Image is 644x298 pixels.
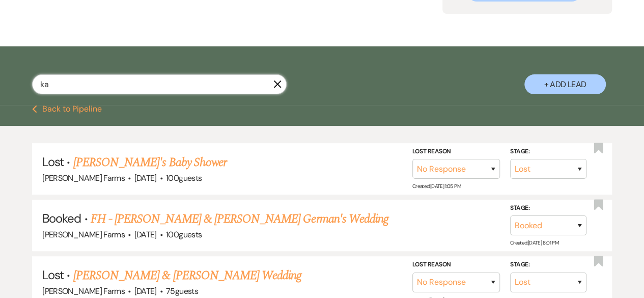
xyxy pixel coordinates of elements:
span: Lost [42,154,64,170]
span: [DATE] [134,229,156,240]
a: [PERSON_NAME] & [PERSON_NAME] Wedding [73,266,301,285]
span: 75 guests [166,286,198,296]
label: Lost Reason [412,146,500,157]
label: Lost Reason [412,259,500,270]
button: + Add Lead [524,74,606,94]
label: Stage: [510,259,586,270]
span: [DATE] [134,286,156,296]
label: Stage: [510,203,586,214]
input: Search by name, event date, email address or phone number [32,74,287,94]
span: Created: [DATE] 8:01 PM [510,239,558,246]
span: Created: [DATE] 1:05 PM [412,183,461,189]
span: [PERSON_NAME] Farms [42,229,125,240]
span: Booked [42,210,81,226]
span: [DATE] [134,173,156,183]
span: 100 guests [166,229,202,240]
span: [PERSON_NAME] Farms [42,286,125,296]
span: Lost [42,267,64,283]
label: Stage: [510,146,586,157]
span: 100 guests [166,173,202,183]
a: FH - [PERSON_NAME] & [PERSON_NAME] German's Wedding [91,210,388,228]
a: [PERSON_NAME]'s Baby Shower [73,153,227,172]
span: [PERSON_NAME] Farms [42,173,125,183]
button: Back to Pipeline [32,105,102,113]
